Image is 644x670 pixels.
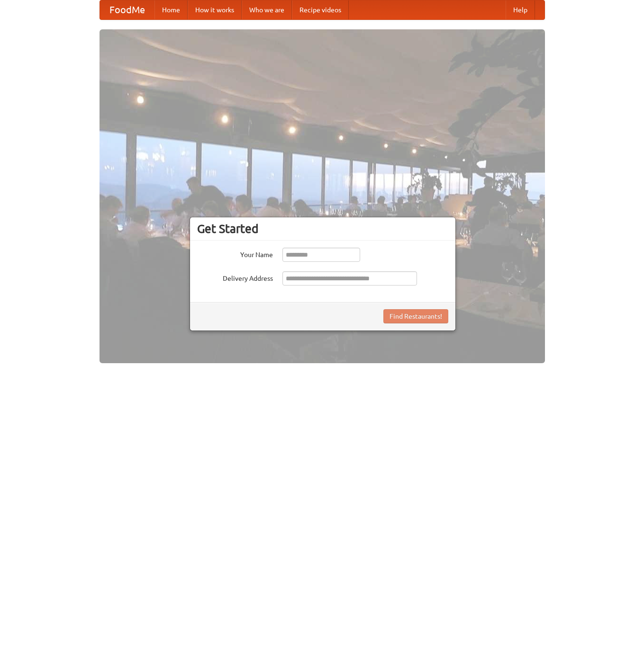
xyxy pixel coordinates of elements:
[242,0,292,19] a: Who we are
[197,248,273,259] label: Your Name
[506,0,535,19] a: Help
[154,0,188,19] a: Home
[197,271,273,283] label: Delivery Address
[188,0,242,19] a: How it works
[383,309,448,323] button: Find Restaurants!
[197,222,448,236] h3: Get Started
[100,0,154,19] a: FoodMe
[292,0,349,19] a: Recipe videos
